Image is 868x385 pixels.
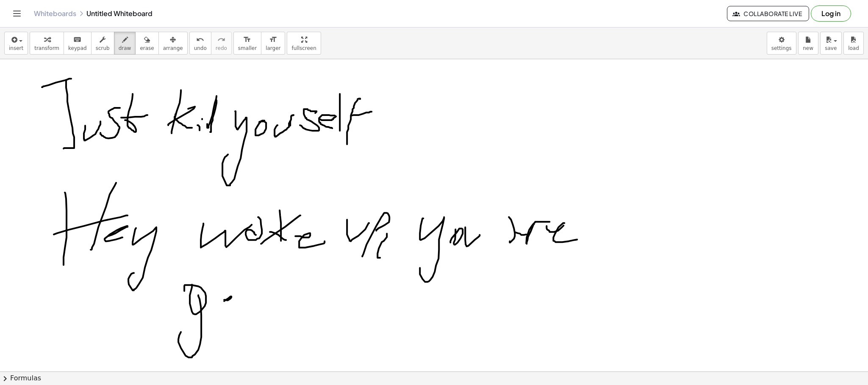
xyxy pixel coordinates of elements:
button: fullscreen [287,32,321,55]
button: insert [4,32,28,55]
span: draw [119,45,131,51]
span: arrange [163,45,183,51]
button: keyboardkeypad [64,32,92,55]
span: save [825,45,837,51]
button: Toggle navigation [10,7,24,20]
button: new [798,32,818,55]
button: draw [114,32,136,55]
button: transform [30,32,64,55]
i: format_size [269,35,277,45]
button: erase [135,32,158,55]
span: scrub [96,45,110,51]
button: save [820,32,842,55]
span: load [848,45,859,51]
button: settings [767,32,796,55]
span: redo [216,45,227,51]
span: undo [194,45,207,51]
i: undo [196,35,204,45]
span: smaller [238,45,257,51]
button: redoredo [211,32,232,55]
span: new [803,45,813,51]
span: larger [266,45,280,51]
button: scrub [91,32,114,55]
span: erase [140,45,154,51]
span: settings [771,45,792,51]
button: Collaborate Live [727,6,809,21]
i: keyboard [73,35,81,45]
a: Whiteboards [34,9,76,18]
button: Log in [811,5,851,22]
button: load [843,32,864,55]
span: fullscreen [291,45,316,51]
button: format_sizelarger [261,32,285,55]
button: undoundo [189,32,211,55]
i: redo [217,35,225,45]
span: insert [9,45,23,51]
button: format_sizesmaller [233,32,261,55]
span: transform [34,45,59,51]
i: format_size [243,35,251,45]
button: arrange [158,32,188,55]
span: keypad [68,45,87,51]
span: Collaborate Live [734,10,802,17]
